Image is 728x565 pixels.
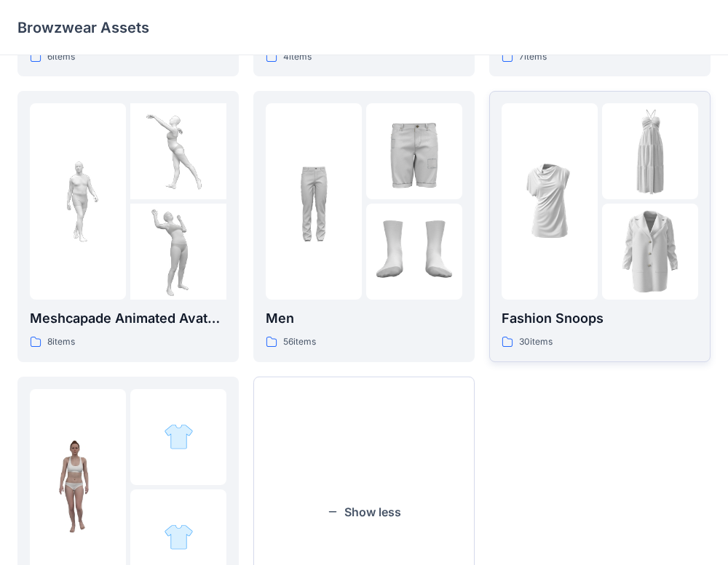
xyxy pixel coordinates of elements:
[130,204,226,300] img: folder 3
[266,153,362,249] img: folder 1
[17,17,149,38] p: Browzwear Assets
[366,103,462,199] img: folder 2
[30,439,126,535] img: folder 1
[502,308,698,329] p: Fashion Snoops
[519,334,553,350] p: 30 items
[30,153,126,249] img: folder 1
[502,153,598,249] img: folder 1
[253,91,475,362] a: folder 1folder 2folder 3Men56items
[164,522,194,552] img: folder 3
[266,308,462,329] p: Men
[283,334,316,350] p: 56 items
[489,91,711,362] a: folder 1folder 2folder 3Fashion Snoops30items
[366,204,462,300] img: folder 3
[602,103,698,199] img: folder 2
[519,49,547,65] p: 7 items
[602,204,698,300] img: folder 3
[47,49,75,65] p: 6 items
[164,422,194,452] img: folder 2
[17,91,239,362] a: folder 1folder 2folder 3Meshcapade Animated Avatars8items
[130,103,226,199] img: folder 2
[30,308,226,329] p: Meshcapade Animated Avatars
[47,334,75,350] p: 8 items
[283,49,312,65] p: 4 items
